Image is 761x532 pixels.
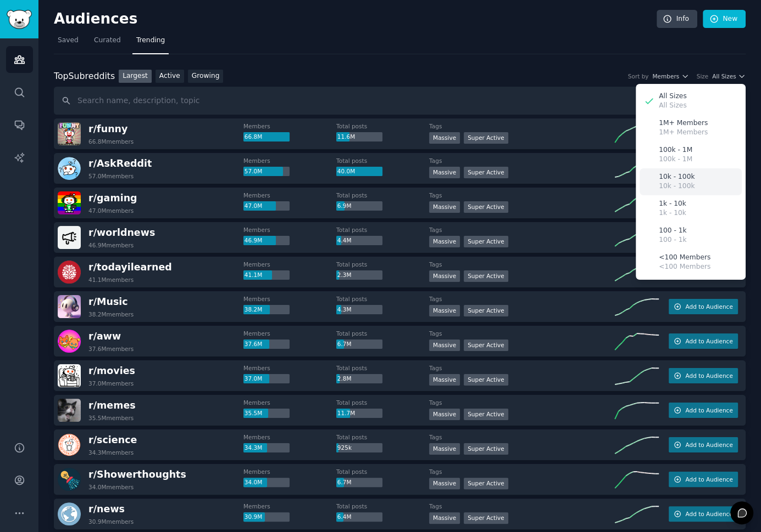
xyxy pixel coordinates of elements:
dt: Tags [429,502,615,510]
img: science [58,433,81,456]
span: r/ Showerthoughts [88,469,186,480]
dt: Members [243,191,336,199]
dt: Members [243,364,336,372]
dt: Total posts [336,122,429,130]
div: 2.8M [336,374,382,384]
div: Super Active [464,167,508,178]
img: gaming [58,191,81,214]
img: worldnews [58,226,81,249]
dt: Tags [429,157,615,165]
p: 10k - 100k [659,182,695,191]
span: Add to Audience [685,441,732,449]
dt: Total posts [336,261,429,268]
img: Showerthoughts [58,468,81,491]
p: 100k - 1M [659,145,692,155]
div: 37.0M members [88,380,134,387]
span: Add to Audience [685,476,732,483]
img: AskReddit [58,157,81,180]
input: Search name, description, topic [54,87,746,115]
a: Active [155,70,184,83]
div: 11.6M [336,132,382,142]
div: Sort by [628,72,649,80]
p: All Sizes [659,101,687,111]
span: r/ movies [88,365,135,376]
dt: Total posts [336,468,429,476]
div: 37.0M [243,374,290,384]
div: 34.0M [243,478,290,488]
div: 11.7M [336,409,382,418]
div: Super Active [464,270,508,282]
div: Super Active [464,132,508,144]
dt: Total posts [336,399,429,406]
div: Massive [429,167,460,178]
dt: Members [243,502,336,510]
div: 37.6M [243,339,290,349]
span: r/ todayilearned [88,262,172,273]
div: Massive [429,478,460,489]
button: Add to Audience [669,299,738,314]
h2: Audiences [54,10,657,28]
dt: Members [243,226,336,234]
dt: Tags [429,399,615,406]
div: Super Active [464,409,508,420]
div: 34.0M members [88,483,134,491]
dt: Total posts [336,502,429,510]
dt: Total posts [336,364,429,372]
p: 100k - 1M [659,155,692,165]
div: 46.9M members [88,241,134,249]
div: Super Active [464,201,508,213]
a: New [703,10,746,29]
p: All Sizes [659,92,687,101]
div: Massive [429,236,460,247]
span: r/ gaming [88,193,137,203]
dt: Members [243,399,336,406]
a: Curated [90,32,125,54]
div: 6.9M [336,201,382,211]
div: 2.3M [336,270,382,280]
dt: Members [243,122,336,130]
div: Massive [429,409,460,420]
div: Super Active [464,305,508,316]
img: funny [58,122,81,145]
div: Massive [429,132,460,144]
div: Super Active [464,443,508,455]
dt: Tags [429,433,615,441]
div: Super Active [464,236,508,247]
div: 66.8M [243,132,290,142]
dt: Tags [429,330,615,337]
div: Massive [429,512,460,524]
p: 1k - 10k [659,199,686,209]
span: Add to Audience [685,337,732,345]
div: 925k [336,443,382,453]
span: r/ science [88,434,137,445]
dt: Members [243,295,336,303]
span: r/ AskReddit [88,158,152,169]
div: 34.3M [243,443,290,453]
button: Add to Audience [669,506,738,522]
img: Music [58,295,81,318]
img: todayilearned [58,261,81,284]
button: Add to Audience [669,472,738,487]
span: r/ memes [88,400,136,411]
div: Massive [429,374,460,386]
dt: Members [243,330,336,337]
span: r/ aww [88,331,121,342]
dt: Members [243,468,336,476]
button: Add to Audience [669,437,738,452]
p: 1M+ Members [659,128,708,138]
div: 6.7M [336,339,382,349]
dt: Total posts [336,295,429,303]
dt: Tags [429,295,615,303]
dt: Members [243,261,336,268]
div: Top Subreddits [54,70,115,83]
a: Trending [132,32,169,54]
a: Largest [119,70,152,83]
a: Growing [188,70,224,83]
span: Trending [136,36,165,46]
div: 57.0M members [88,172,134,180]
dt: Tags [429,364,615,372]
div: 6.4M [336,512,382,522]
dt: Total posts [336,157,429,165]
div: 37.6M members [88,345,134,353]
span: r/ funny [88,123,127,134]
